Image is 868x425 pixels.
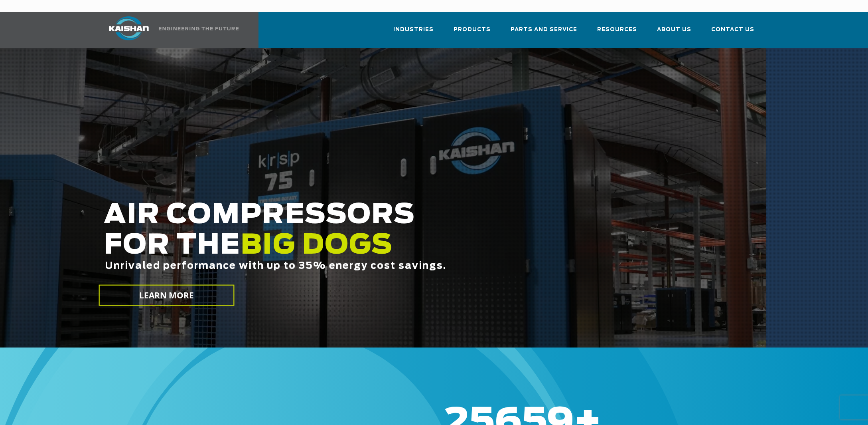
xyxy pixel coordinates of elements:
span: Contact Us [711,25,754,34]
a: Resources [597,19,637,46]
a: Products [454,19,491,46]
span: Resources [597,25,637,34]
span: Industries [393,25,434,34]
span: BIG DOGS [241,232,393,259]
a: About Us [657,19,691,46]
span: LEARN MORE [139,290,194,301]
span: About Us [657,25,691,34]
h2: AIR COMPRESSORS FOR THE [104,200,653,296]
a: Kaishan USA [99,12,240,48]
a: Industries [393,19,434,46]
span: Products [454,25,491,34]
span: Parts and Service [511,25,577,34]
a: Contact Us [711,19,754,46]
a: Parts and Service [511,19,577,46]
img: kaishan logo [99,16,159,40]
img: Engineering the future [159,27,239,30]
a: LEARN MORE [99,285,235,306]
span: Unrivaled performance with up to 35% energy cost savings. [105,261,446,271]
